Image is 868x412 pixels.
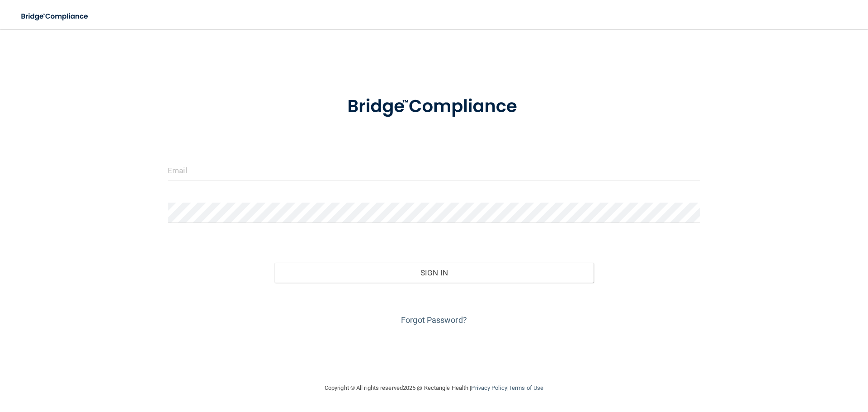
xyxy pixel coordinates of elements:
[329,83,539,130] img: bridge_compliance_login_screen.278c3ca4.svg
[168,160,700,180] input: Email
[401,315,467,325] a: Forgot Password?
[274,263,594,283] button: Sign In
[471,384,507,391] a: Privacy Policy
[14,7,97,26] img: bridge_compliance_login_screen.278c3ca4.svg
[269,374,599,403] div: Copyright © All rights reserved 2025 @ Rectangle Health | |
[509,384,543,391] a: Terms of Use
